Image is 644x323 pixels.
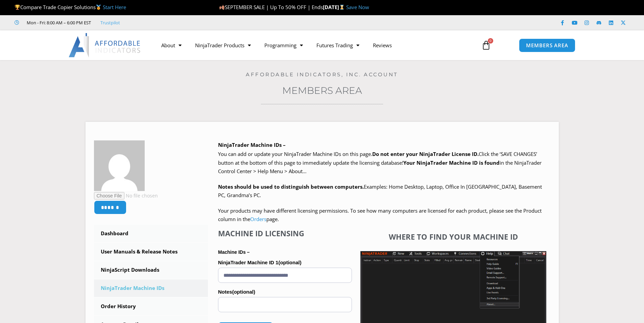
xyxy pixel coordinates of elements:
strong: Your NinjaTrader Machine ID is found [403,159,500,166]
span: MEMBERS AREA [526,43,568,48]
span: You can add or update your NinjaTrader Machine IDs on this page. [218,151,372,157]
span: SEPTEMBER SALE | Up To 50% OFF | Ends [219,4,323,10]
a: Dashboard [94,225,208,242]
strong: [DATE] [323,4,346,10]
a: User Manuals & Release Notes [94,243,208,261]
span: (optional) [278,260,301,265]
a: Programming [258,37,310,53]
a: Affordable Indicators, Inc. Account [246,71,398,78]
span: Examples: Home Desktop, Laptop, Office In [GEOGRAPHIC_DATA], Basement PC, Grandma’s PC. [218,183,542,199]
strong: Machine IDs – [218,249,249,255]
nav: Menu [154,37,474,53]
span: Your products may have different licensing permissions. To see how many computers are licensed fo... [218,207,542,223]
a: Save Now [346,4,369,10]
a: Trustpilot [100,19,120,27]
img: ⌛ [339,5,344,10]
span: Compare Trade Copier Solutions [15,4,126,10]
a: Start Here [103,4,126,10]
a: MEMBERS AREA [519,38,575,52]
img: 43b79294152b9db9793a607e7153be2daf7aa8806263d98ad70da66579c29b20 [94,140,145,191]
a: NinjaScript Downloads [94,261,208,279]
span: Mon - Fri: 8:00 AM – 6:00 PM EST [25,19,91,27]
a: 0 [471,35,501,55]
a: Members Area [282,85,362,96]
h4: Where to find your Machine ID [360,232,546,241]
span: 0 [488,38,493,44]
b: Do not enter your NinjaTrader License ID. [372,151,479,157]
a: About [154,37,188,53]
a: Orders [250,216,266,222]
a: Reviews [366,37,399,53]
b: NinjaTrader Machine IDs – [218,141,286,148]
a: Order History [94,298,208,315]
a: NinjaTrader Machine IDs [94,279,208,297]
label: NinjaTrader Machine ID 1 [218,258,352,268]
span: Click the ‘SAVE CHANGES’ button at the bottom of this page to immediately update the licensing da... [218,151,542,174]
h4: Machine ID Licensing [218,229,352,238]
a: NinjaTrader Products [188,37,258,53]
img: 🍂 [219,5,224,10]
strong: Notes should be used to distinguish between computers. [218,183,364,190]
img: 🏆 [15,5,20,10]
a: Futures Trading [310,37,366,53]
img: 🥇 [96,5,101,10]
label: Notes [218,287,352,297]
span: (optional) [232,289,255,295]
img: LogoAI | Affordable Indicators – NinjaTrader [69,33,141,57]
